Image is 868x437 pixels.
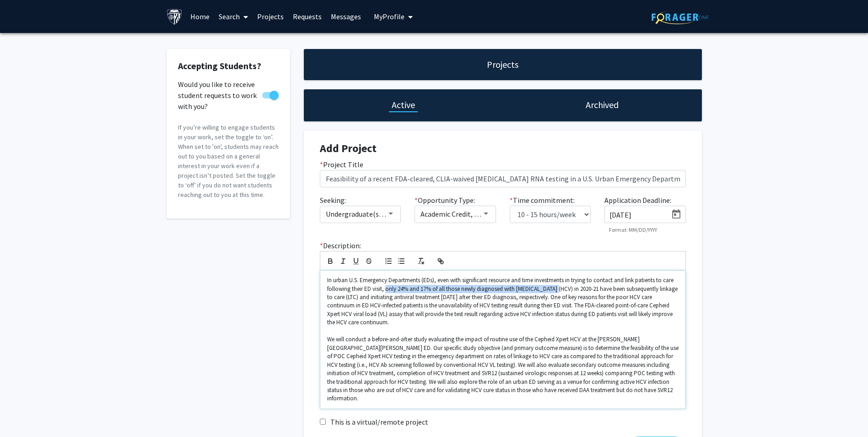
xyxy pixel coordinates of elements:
[326,209,613,218] span: Undergraduate(s), Master's Student(s), Doctoral Candidate(s) (PhD, MD, DMD, PharmD, etc.)
[320,240,361,251] label: Description:
[609,227,657,233] mat-hint: Format: MM/DD/YYYY
[186,0,214,33] a: Home
[510,195,575,206] label: Time commitment:
[178,60,279,71] h2: Accepting Students?
[330,416,428,427] label: This is a virtual/remote project
[320,141,377,155] strong: Add Project
[421,209,505,218] span: Academic Credit, Volunteer
[487,58,518,71] h1: Projects
[667,206,685,223] button: Open calendar
[178,79,259,112] span: Would you like to receive student requests to work with you?
[167,9,183,25] img: Johns Hopkins University Logo
[178,123,279,200] p: If you’re willing to engage students in your work, set the toggle to ‘on’. When set to 'on', stud...
[327,276,679,327] p: In urban U.S. Emergency Departments (EDs), even with significant resource and time investments in...
[326,0,366,33] a: Messages
[374,12,404,21] span: My Profile
[392,98,415,111] h1: Active
[320,159,363,170] label: Project Title
[604,195,671,206] label: Application Deadline:
[253,0,288,33] a: Projects
[288,0,326,33] a: Requests
[327,335,679,403] p: We will conduct a before-and-after study evaluating the impact of routine use of the Cepheid Xper...
[214,0,253,33] a: Search
[7,396,39,430] iframe: Chat
[652,10,709,24] img: ForagerOne Logo
[586,98,619,111] h1: Archived
[320,195,346,206] label: Seeking:
[415,195,475,206] label: Opportunity Type:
